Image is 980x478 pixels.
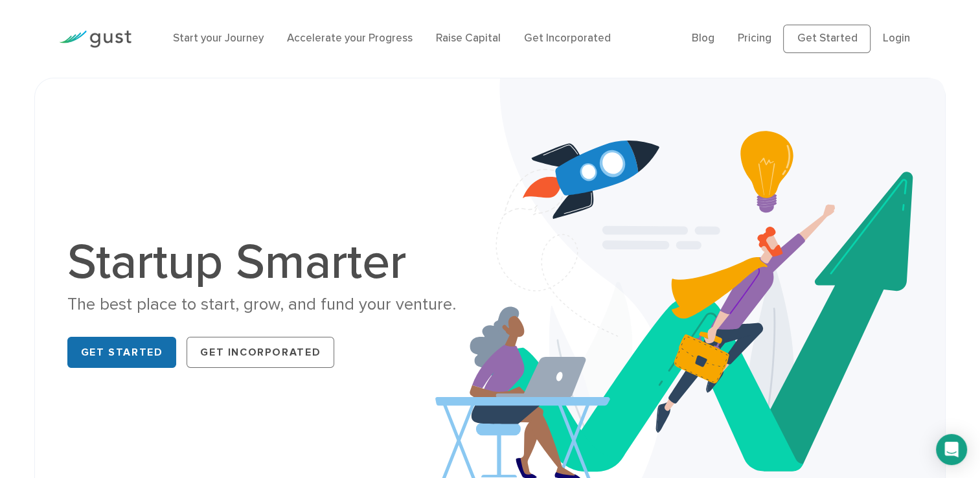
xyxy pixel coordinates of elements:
[287,32,413,45] a: Accelerate your Progress
[187,337,334,368] a: Get Incorporated
[692,32,714,45] a: Blog
[59,30,131,48] img: Gust Logo
[436,32,501,45] a: Raise Capital
[882,32,909,45] a: Login
[936,434,967,465] div: Open Intercom Messenger
[173,32,264,45] a: Start your Journey
[524,32,611,45] a: Get Incorporated
[783,25,871,53] a: Get Started
[67,293,481,316] div: The best place to start, grow, and fund your venture.
[67,238,481,287] h1: Startup Smarter
[738,32,771,45] a: Pricing
[67,337,177,368] a: Get Started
